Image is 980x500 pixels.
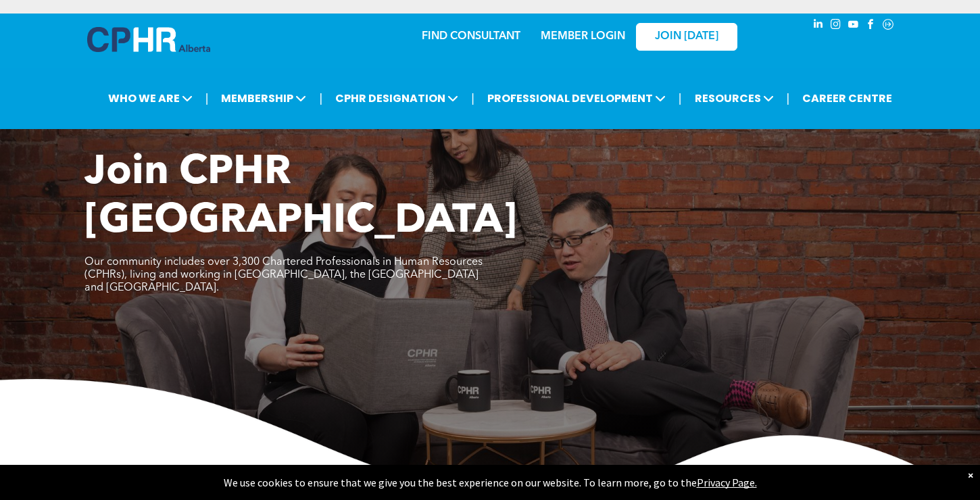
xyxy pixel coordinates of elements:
[679,84,682,112] li: |
[87,27,210,52] img: A blue and white logo for cp alberta
[787,84,790,112] li: |
[846,17,860,35] a: youtube
[810,17,825,35] a: linkedin
[422,31,520,42] a: FIND CONSULTANT
[483,86,670,111] span: PROFESSIONAL DEVELOPMENT
[541,31,625,42] a: MEMBER LOGIN
[881,17,896,35] a: Social network
[104,86,197,111] span: WHO WE ARE
[968,468,973,482] div: Dismiss notification
[798,86,896,111] a: CAREER CENTRE
[331,86,462,111] span: CPHR DESIGNATION
[691,86,778,111] span: RESOURCES
[205,84,209,112] li: |
[863,17,878,35] a: facebook
[828,17,843,35] a: instagram
[84,257,483,293] span: Our community includes over 3,300 Chartered Professionals in Human Resources (CPHRs), living and ...
[697,476,757,489] a: Privacy Page.
[217,86,310,111] span: MEMBERSHIP
[84,153,517,242] span: Join CPHR [GEOGRAPHIC_DATA]
[471,84,474,112] li: |
[319,84,322,112] li: |
[636,23,737,51] a: JOIN [DATE]
[655,30,718,43] span: JOIN [DATE]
